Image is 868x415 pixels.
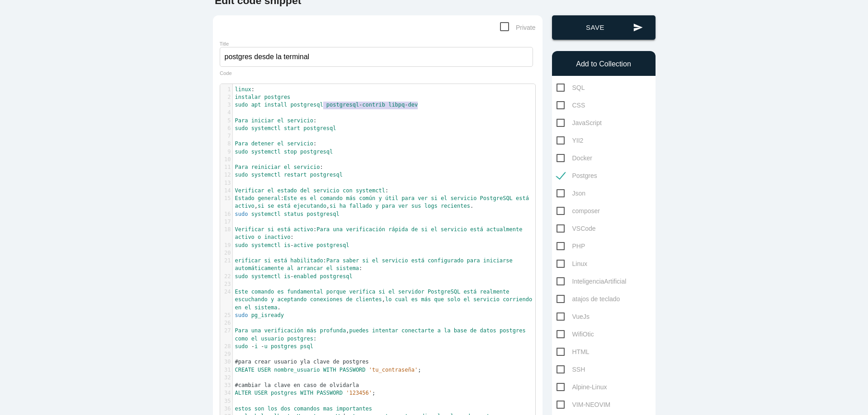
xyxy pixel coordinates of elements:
[326,102,359,108] span: postgresql
[359,102,362,108] span: -
[277,117,283,124] span: el
[251,140,274,147] span: detener
[274,367,320,373] span: nombre_usuario
[557,258,587,270] span: Linux
[235,86,255,93] span: :
[290,242,293,248] span: -
[220,358,232,366] div: 30
[271,390,297,396] span: postgres
[220,374,232,382] div: 32
[284,273,290,280] span: is
[235,140,317,147] span: :
[401,195,415,201] span: para
[261,336,284,342] span: usuario
[235,187,264,194] span: Verificar
[235,367,421,373] span: ;
[500,327,526,334] span: postgres
[483,257,513,264] span: iniciarse
[271,296,274,303] span: y
[277,226,290,233] span: está
[251,312,284,318] span: pg_isready
[421,226,427,233] span: si
[220,350,232,358] div: 29
[307,327,317,334] span: más
[316,242,349,248] span: postgresql
[411,257,425,264] span: está
[557,364,585,375] span: SSH
[235,164,248,170] span: Para
[316,226,330,233] span: Para
[385,296,392,303] span: lo
[220,273,232,280] div: 22
[287,289,323,295] span: fundamental
[281,406,291,412] span: dos
[220,405,232,413] div: 36
[385,195,398,201] span: útil
[326,289,346,295] span: porque
[258,203,264,209] span: si
[251,164,281,170] span: reiniciar
[362,257,368,264] span: si
[297,265,323,271] span: arrancar
[557,153,592,164] span: Docker
[428,289,460,295] span: PostgreSQL
[235,125,248,131] span: sudo
[235,304,241,311] span: en
[310,172,343,178] span: postgresql
[220,343,232,350] div: 28
[261,343,264,350] span: -
[220,163,232,171] div: 11
[251,211,281,217] span: systemctl
[441,226,467,233] span: servicio
[421,296,431,303] span: más
[235,187,389,194] span: :
[268,226,274,233] span: si
[220,117,232,125] div: 5
[251,172,281,178] span: systemctl
[336,265,359,271] span: sistema
[220,397,232,405] div: 35
[251,117,274,124] span: iniciar
[294,164,320,170] span: servicio
[284,125,300,131] span: start
[255,390,268,396] span: USER
[235,102,248,108] span: sudo
[277,289,283,295] span: es
[300,343,313,350] span: psql
[441,195,447,201] span: el
[557,117,602,129] span: JavaScript
[557,100,585,111] span: CSS
[343,257,359,264] span: saber
[284,172,307,178] span: restart
[362,102,385,108] span: contrib
[277,296,307,303] span: aceptando
[251,343,255,350] span: -
[388,289,395,295] span: el
[251,149,281,155] span: systemctl
[463,296,470,303] span: el
[268,203,274,209] span: se
[557,241,585,252] span: PHP
[441,203,470,209] span: recientes
[220,70,232,76] label: Code
[284,195,297,201] span: Este
[255,406,264,412] span: son
[220,327,232,335] div: 27
[235,203,255,209] span: activo
[220,280,232,288] div: 23
[220,218,232,226] div: 17
[245,304,251,311] span: el
[235,242,248,248] span: sudo
[320,327,346,334] span: profunda
[258,234,261,240] span: o
[264,94,291,100] span: postgres
[264,257,271,264] span: si
[235,257,261,264] span: erificar
[235,94,261,100] span: instalar
[557,60,651,68] h6: Add to Collection
[552,15,656,40] button: sendSave
[220,86,232,93] div: 1
[473,296,500,303] span: servicio
[294,406,320,412] span: comandos
[258,195,281,201] span: general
